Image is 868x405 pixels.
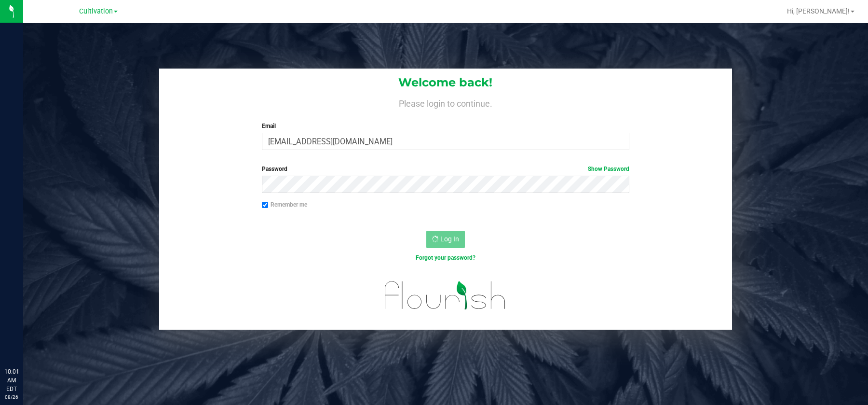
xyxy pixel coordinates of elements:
img: flourish_logo.svg [374,272,517,319]
a: Show Password [588,166,629,172]
a: Forgot your password? [416,254,475,261]
span: Password [262,166,287,172]
span: Log In [440,235,459,243]
span: Cultivation [79,7,113,15]
p: 10:01 AM EDT [4,367,19,393]
label: Email [262,122,629,130]
label: Remember me [262,200,307,209]
input: Remember me [262,202,269,209]
h4: Please login to continue. [159,97,732,108]
button: Log In [426,231,465,248]
h1: Welcome back! [159,76,732,89]
span: Hi, [PERSON_NAME]! [787,7,850,15]
p: 08/26 [4,393,19,401]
